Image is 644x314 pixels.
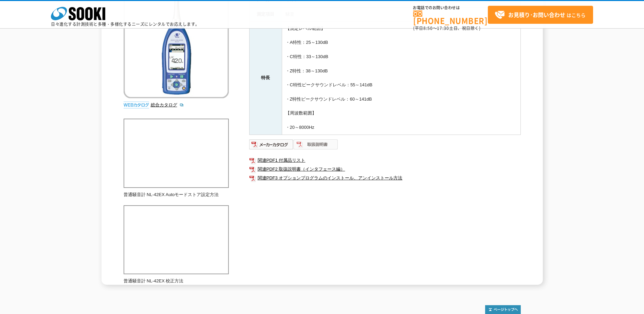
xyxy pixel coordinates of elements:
[437,25,449,31] span: 17:30
[294,139,338,150] img: 取扱説明書
[282,21,520,135] td: 【測定レベル範囲】 ・A特性：25～130dB ・C特性：33～130dB ・Z特性：38～130dB ・C特性ピークサウンドレベル：55～141dB ・Z特性ピークサウンドレベル：60～141...
[294,143,338,149] a: 取扱説明書
[413,25,480,31] span: (平日 ～ 土日、祝日除く)
[495,10,586,20] span: はこちら
[488,6,593,24] a: お見積り･お問い合わせはこちら
[124,191,229,198] p: 普通騒音計 NL-42EX Autoモードストア設定方法
[249,156,521,165] a: 関連PDF1 付属品リスト
[151,102,184,107] a: 総合カタログ
[249,139,294,150] img: メーカーカタログ
[249,143,294,149] a: メーカーカタログ
[508,11,565,19] strong: お見積り･お問い合わせ
[413,6,488,10] span: お電話でのお問い合わせは
[124,278,229,285] p: 普通騒音計 NL-42EX 校正方法
[413,11,488,24] a: [PHONE_NUMBER]
[423,25,433,31] span: 8:50
[249,174,521,182] a: 関連PDF3 オプションプログラムのインストール、アンインストール方法
[249,165,521,174] a: 関連PDF2 取扱説明書（インタフェース編）
[51,22,200,26] p: 日々進化する計測技術と多種・多様化するニーズにレンタルでお応えします。
[249,21,282,135] th: 特長
[124,102,149,108] img: webカタログ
